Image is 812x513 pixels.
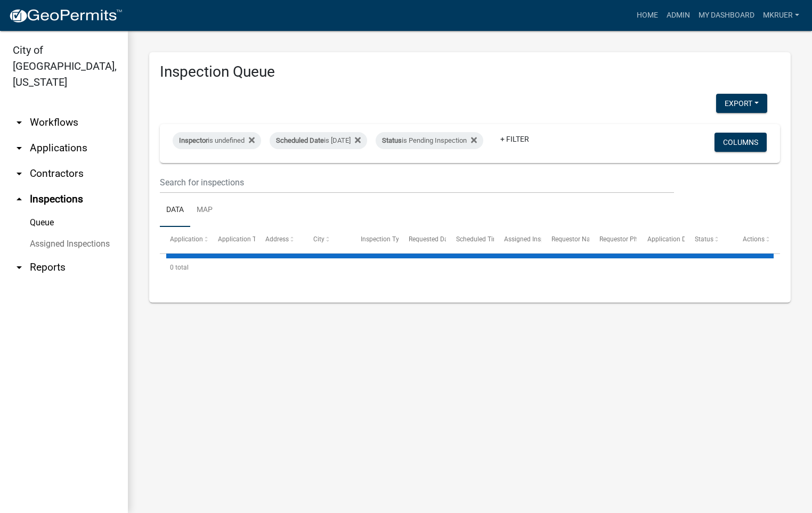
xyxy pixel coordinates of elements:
[160,63,780,81] h3: Inspection Queue
[399,227,446,253] datatable-header-cell: Requested Date
[382,136,402,144] span: Status
[716,94,767,113] button: Export
[13,261,26,274] i: arrow_drop_down
[632,5,662,26] a: Home
[446,227,494,253] datatable-header-cell: Scheduled Time
[265,235,289,243] span: Address
[662,5,694,26] a: Admin
[599,235,648,243] span: Requestor Phone
[743,235,765,243] span: Actions
[160,172,674,193] input: Search for inspections
[492,129,538,149] a: + Filter
[551,235,599,243] span: Requestor Name
[208,227,256,253] datatable-header-cell: Application Type
[13,193,26,206] i: arrow_drop_up
[255,227,303,253] datatable-header-cell: Address
[160,193,190,227] a: Data
[190,193,219,227] a: Map
[173,132,261,149] div: is undefined
[695,235,713,243] span: Status
[179,136,208,144] span: Inspector
[541,227,589,253] datatable-header-cell: Requestor Name
[409,235,453,243] span: Requested Date
[13,167,26,180] i: arrow_drop_down
[351,227,399,253] datatable-header-cell: Inspection Type
[361,235,406,243] span: Inspection Type
[589,227,637,253] datatable-header-cell: Requestor Phone
[494,227,542,253] datatable-header-cell: Assigned Inspector
[714,133,767,152] button: Columns
[160,227,208,253] datatable-header-cell: Application
[160,254,780,281] div: 0 total
[694,5,759,26] a: My Dashboard
[685,227,733,253] datatable-header-cell: Status
[376,132,483,149] div: is Pending Inspection
[218,235,266,243] span: Application Type
[276,136,324,144] span: Scheduled Date
[732,227,780,253] datatable-header-cell: Actions
[170,235,203,243] span: Application
[647,235,714,243] span: Application Description
[270,132,367,149] div: is [DATE]
[504,235,559,243] span: Assigned Inspector
[313,235,324,243] span: City
[759,5,803,26] a: mkruer
[13,116,26,129] i: arrow_drop_down
[456,235,502,243] span: Scheduled Time
[637,227,685,253] datatable-header-cell: Application Description
[13,142,26,154] i: arrow_drop_down
[303,227,351,253] datatable-header-cell: City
